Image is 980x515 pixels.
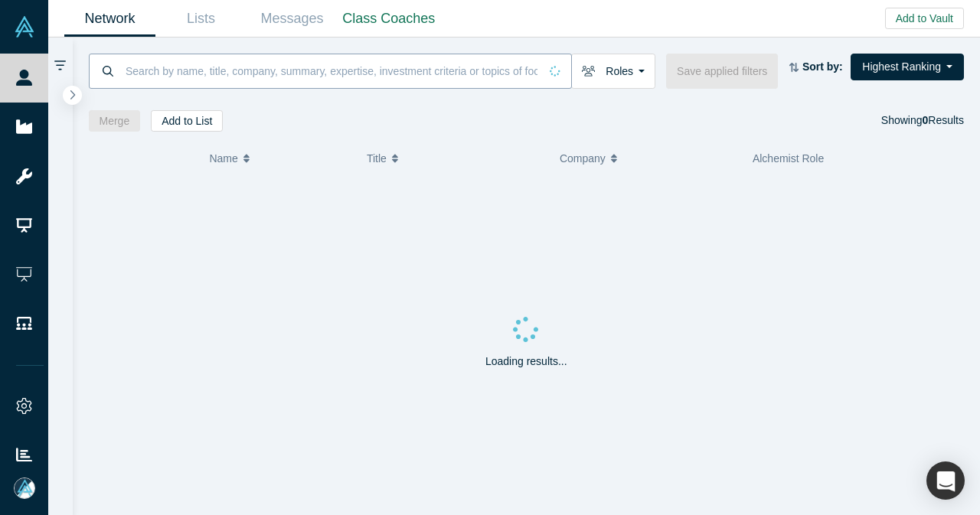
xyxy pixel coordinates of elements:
img: Alchemist Vault Logo [14,16,35,37]
div: Showing [881,110,964,132]
img: Mia Scott's Account [14,478,35,499]
button: Highest Ranking [851,54,964,80]
span: Alchemist Role [753,152,824,165]
p: Loading results... [485,354,567,370]
a: Network [64,1,155,37]
button: Add to Vault [885,8,964,29]
span: Name [209,142,237,174]
button: Save applied filters [666,54,778,89]
a: Lists [155,1,247,37]
button: Company [560,142,737,174]
a: Class Coaches [338,1,440,37]
button: Add to List [151,110,223,132]
strong: Sort by: [802,60,843,73]
span: Company [560,142,606,174]
button: Title [367,142,544,174]
span: Results [923,114,964,126]
button: Roles [571,54,655,89]
button: Name [209,142,351,174]
a: Messages [247,1,338,37]
span: Title [367,142,387,174]
button: Merge [89,110,141,132]
strong: 0 [923,114,929,126]
input: Search by name, title, company, summary, expertise, investment criteria or topics of focus [124,53,539,89]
